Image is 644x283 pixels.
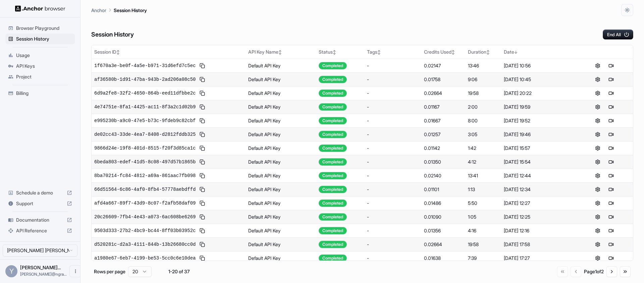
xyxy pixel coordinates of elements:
td: Default API Key [246,169,316,182]
div: - [367,117,419,124]
span: af36580b-1d91-47ba-943b-2ad206a08c50 [94,76,196,83]
span: API Reference [16,227,64,234]
span: Support [16,200,64,207]
span: 6beda803-edef-41d5-8c08-497d57b1865b [94,159,196,165]
p: Rows per page [94,268,125,275]
span: Browser Playground [16,25,72,32]
div: Credits Used [424,49,463,55]
td: Default API Key [246,182,316,196]
div: 5:50 [468,200,498,207]
td: Default API Key [246,224,316,237]
div: 0.02147 [424,62,463,69]
div: Completed [319,227,347,234]
td: Default API Key [246,72,316,86]
span: Usage [16,52,72,59]
div: Completed [319,117,347,124]
img: Anchor Logo [15,5,65,12]
div: Completed [319,213,347,221]
div: 0.01667 [424,117,463,124]
div: Completed [319,103,347,111]
div: Completed [319,186,347,193]
div: Completed [319,254,347,262]
span: 1f670a3e-be0f-4a5e-b971-31d6efd7c5ec [94,62,196,69]
div: 0.01758 [424,76,463,83]
td: Default API Key [246,210,316,224]
div: - [367,90,419,97]
div: Completed [319,131,347,138]
div: - [367,241,419,248]
div: Billing [5,88,75,99]
div: - [367,159,419,165]
span: 6d9a2fe8-32f2-4650-864b-eed11dfbbe2c [94,90,196,97]
button: End All [603,30,633,40]
div: Completed [319,76,347,83]
div: 13:41 [468,172,498,179]
div: [DATE] 15:57 [504,145,573,152]
div: 1:13 [468,186,498,193]
div: Tags [367,49,419,55]
td: Default API Key [246,59,316,72]
span: d520281c-d2a3-4111-844b-13b26680cc0d [94,241,196,248]
div: Usage [5,50,75,61]
span: 66d51564-6c86-4af0-8fb4-57778aebdffd [94,186,196,193]
td: Default API Key [246,155,316,169]
span: 8ba70214-fc84-4812-a69a-861aac7fb098 [94,172,196,179]
div: 0.01142 [424,145,463,152]
div: [DATE] 12:16 [504,227,573,234]
div: 4:12 [468,159,498,165]
div: Browser Playground [5,23,75,34]
div: [DATE] 12:25 [504,214,573,220]
div: 0.01101 [424,186,463,193]
span: Session History [16,36,72,42]
div: - [367,186,419,193]
span: Project [16,73,72,80]
span: ↕ [377,50,381,55]
div: 0.02664 [424,241,463,248]
td: Default API Key [246,251,316,265]
div: Y [5,265,17,277]
span: a1980e67-6eb7-4199-be53-5cc0c6e10dea [94,255,196,262]
span: ↕ [116,50,120,55]
td: Default API Key [246,127,316,141]
div: 0.01356 [424,227,463,234]
div: [DATE] 17:27 [504,255,573,262]
div: 1:42 [468,145,498,152]
button: Open menu [69,265,82,277]
div: [DATE] 10:56 [504,62,573,69]
div: [DATE] 19:59 [504,104,573,110]
div: - [367,62,419,69]
span: yashwanth@ngram.com [20,272,67,277]
div: 0.01090 [424,214,463,220]
div: Support [5,198,75,209]
td: Default API Key [246,237,316,251]
span: YASHWANTH KUMAR MYDAM [20,265,61,270]
div: 0.02140 [424,172,463,179]
span: 9503d333-27b2-4bc9-bc44-8ff03b03952c [94,227,196,234]
span: Documentation [16,217,64,223]
span: ↕ [278,50,282,55]
div: [DATE] 12:44 [504,172,573,179]
div: Completed [319,172,347,179]
div: [DATE] 12:27 [504,200,573,207]
div: 1-20 of 37 [162,268,196,275]
div: Documentation [5,215,75,225]
span: afd4a667-89f7-43d9-8c07-f2afb58daf09 [94,200,196,207]
div: [DATE] 19:46 [504,131,573,138]
div: [DATE] 20:22 [504,90,573,97]
div: Page 1 of 2 [584,268,604,275]
div: Completed [319,241,347,248]
div: 4:16 [468,227,498,234]
div: Completed [319,145,347,152]
div: - [367,200,419,207]
span: 9866d24e-19f8-401d-8515-f20f3d85ca1c [94,145,196,152]
div: [DATE] 19:52 [504,117,573,124]
nav: breadcrumb [91,6,147,14]
div: [DATE] 17:58 [504,241,573,248]
div: Status [319,49,362,55]
span: API Keys [16,63,72,69]
div: 0.01167 [424,104,463,110]
span: Schedule a demo [16,189,64,196]
div: API Key Name [248,49,313,55]
h6: Session History [91,30,134,40]
div: 19:58 [468,90,498,97]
